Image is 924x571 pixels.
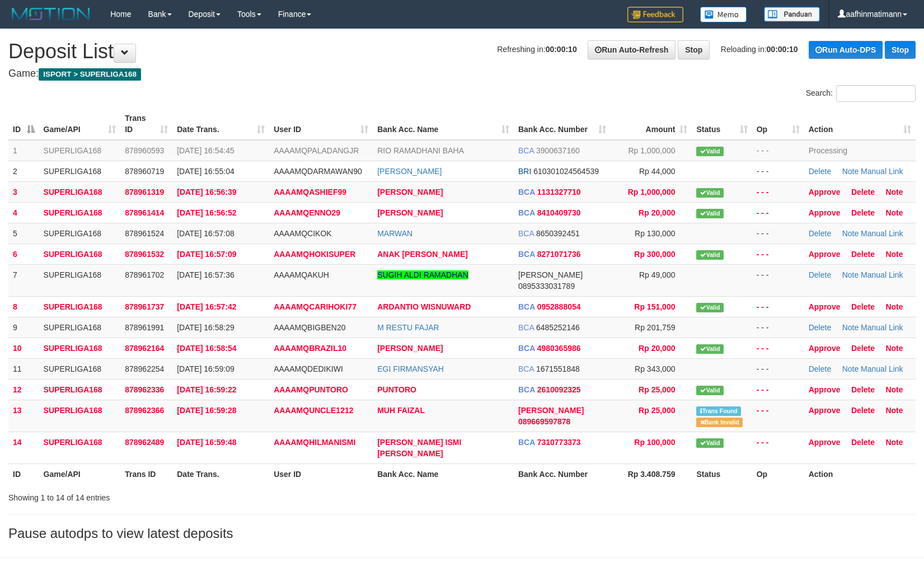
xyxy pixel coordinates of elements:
[634,302,675,311] span: Rp 151,000
[533,167,599,176] span: Copy 610301024564539 to clipboard
[39,379,121,400] td: SUPERLIGA168
[678,40,710,59] a: Stop
[8,338,39,358] td: 10
[809,41,883,59] a: Run Auto-DPS
[639,385,675,394] span: Rp 25,000
[809,167,831,176] a: Delete
[497,45,576,54] span: Refreshing in:
[8,358,39,379] td: 11
[518,438,535,447] span: BCA
[851,302,875,311] a: Delete
[861,167,903,176] a: Manual Link
[39,317,121,338] td: SUPERLIGA168
[377,250,468,259] a: ANAK [PERSON_NAME]
[39,68,141,81] span: ISPORT > SUPERLIGA168
[8,526,916,541] h3: Pause autodps to view latest deposits
[809,250,841,259] a: Approve
[537,208,581,217] span: Copy 8410409730 to clipboard
[851,406,875,415] a: Delete
[639,344,675,353] span: Rp 20,000
[177,270,234,279] span: [DATE] 16:57:36
[537,438,581,447] span: Copy 7310773373 to clipboard
[851,188,875,196] a: Delete
[8,161,39,181] td: 2
[634,438,675,447] span: Rp 100,000
[125,323,164,332] span: 878961991
[635,364,675,373] span: Rp 343,000
[885,385,903,394] a: Note
[804,108,916,140] th: Action: activate to sort column ascending
[8,68,916,79] h4: Game:
[177,385,236,394] span: [DATE] 16:59:22
[39,202,121,223] td: SUPERLIGA168
[125,406,164,415] span: 878962366
[537,385,581,394] span: Copy 2610092325 to clipboard
[8,181,39,202] td: 3
[8,432,39,464] td: 14
[611,108,692,140] th: Amount: activate to sort column ascending
[8,488,377,503] div: Showing 1 to 14 of 14 entries
[764,7,820,22] img: panduan.png
[518,417,570,426] span: Copy 089669597878 to clipboard
[39,244,121,264] td: SUPERLIGA168
[628,188,676,196] span: Rp 1,000,000
[809,438,841,447] a: Approve
[377,438,461,458] a: [PERSON_NAME] ISMI [PERSON_NAME]
[842,229,859,238] a: Note
[639,270,676,279] span: Rp 49,000
[274,302,357,311] span: AAAAMQCARIHOKI77
[274,208,340,217] span: AAAAMQENNO29
[696,438,723,448] span: Valid transaction
[634,250,675,259] span: Rp 300,000
[809,302,841,311] a: Approve
[851,344,875,353] a: Delete
[804,464,916,484] th: Action
[752,181,804,202] td: - - -
[8,317,39,338] td: 9
[752,296,804,317] td: - - -
[752,379,804,400] td: - - -
[885,302,903,311] a: Note
[696,188,723,198] span: Valid transaction
[274,188,346,196] span: AAAAMQASHIEF99
[752,358,804,379] td: - - -
[274,364,343,373] span: AAAAMQDEDIKIWI
[39,181,121,202] td: SUPERLIGA168
[377,270,468,279] a: SUGIH ALDI RAMADHAN
[752,464,804,484] th: Op
[177,167,234,176] span: [DATE] 16:55:04
[809,229,831,238] a: Delete
[809,406,841,415] a: Approve
[752,161,804,181] td: - - -
[177,208,236,217] span: [DATE] 16:56:52
[537,344,581,353] span: Copy 4980365986 to clipboard
[639,167,676,176] span: Rp 44,000
[861,270,903,279] a: Manual Link
[885,250,903,259] a: Note
[639,406,675,415] span: Rp 25,000
[696,147,723,156] span: Valid transaction
[696,344,723,354] span: Valid transaction
[177,188,236,196] span: [DATE] 16:56:39
[721,45,798,54] span: Reloading in:
[120,108,172,140] th: Trans ID: activate to sort column ascending
[885,188,903,196] a: Note
[377,385,416,394] a: PUNTORO
[752,338,804,358] td: - - -
[537,302,581,311] span: Copy 0952888054 to clipboard
[177,302,236,311] span: [DATE] 16:57:42
[514,464,611,484] th: Bank Acc. Number
[518,188,535,196] span: BCA
[269,108,373,140] th: User ID: activate to sort column ascending
[8,108,39,140] th: ID: activate to sort column descending
[809,385,841,394] a: Approve
[8,400,39,432] td: 13
[518,385,535,394] span: BCA
[125,167,164,176] span: 878960719
[639,208,675,217] span: Rp 20,000
[518,208,535,217] span: BCA
[377,364,444,373] a: EGI FIRMANSYAH
[274,385,348,394] span: AAAAMQPUNTORO
[518,229,534,238] span: BCA
[8,244,39,264] td: 6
